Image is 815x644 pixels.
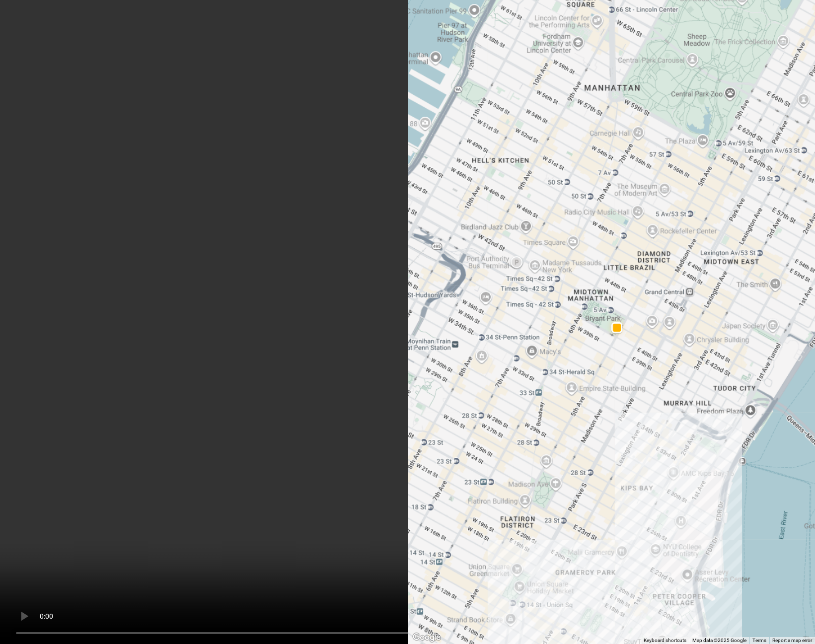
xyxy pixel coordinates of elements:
[772,638,812,643] a: Report a map error
[752,638,766,643] a: Terms
[410,631,443,644] img: Google
[644,637,686,644] button: Keyboard shortcuts
[410,631,443,644] a: Open this area in Google Maps (opens a new window)
[692,638,746,643] span: Map data ©2025 Google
